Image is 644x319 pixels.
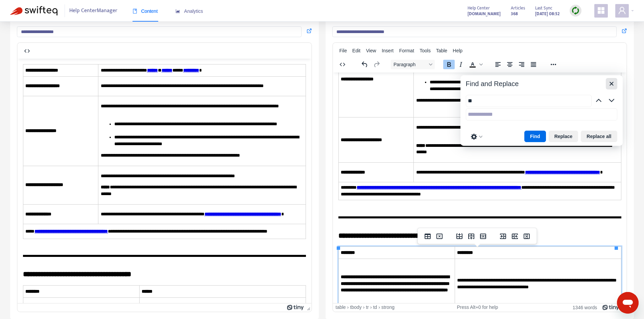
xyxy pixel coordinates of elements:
button: Insert column after [509,232,521,241]
span: Paragraph [393,62,427,67]
span: Last Sync [535,4,552,12]
span: user [618,6,626,15]
div: Press the Up and Down arrow keys to resize the editor. [304,303,311,312]
button: Table properties [422,232,433,241]
span: book [133,9,137,14]
span: File [339,48,347,53]
span: Help Center Manager [69,4,117,17]
button: Justify [528,60,539,69]
span: Edit [352,48,360,53]
strong: [DATE] 08:52 [535,10,559,18]
div: tbody [350,304,362,310]
button: Insert row before [454,232,465,241]
button: Undo [359,60,371,69]
a: Powered by Tiny [602,304,619,310]
iframe: Rich Text Area [333,73,627,303]
button: Delete table [434,232,445,241]
div: td [373,304,377,310]
div: tr [366,304,369,310]
div: Text color Black [467,60,484,69]
div: Press Alt+0 for help [430,304,525,310]
span: Insert [382,48,393,53]
button: Redo [371,60,382,69]
span: Table [436,48,447,53]
button: Delete row [477,232,489,241]
span: Help Center [468,4,490,12]
button: Previous [593,95,604,106]
button: Close [606,78,617,89]
button: Reveal or hide additional toolbar items [548,60,559,69]
button: Replace all [581,131,617,142]
button: Align left [492,60,504,69]
a: [DOMAIN_NAME] [468,10,501,18]
button: Delete column [521,232,532,241]
button: Next [606,95,617,106]
div: › [378,304,380,310]
span: Tools [420,48,431,53]
span: Articles [511,4,525,12]
button: Bold [443,60,455,69]
span: Analytics [175,8,203,14]
span: View [366,48,376,53]
div: strong [381,304,395,310]
button: 1346 words [573,304,597,310]
button: Italic [455,60,467,69]
span: Content [133,8,158,14]
button: Align center [504,60,516,69]
iframe: Button to launch messaging window [617,292,639,314]
div: table [336,304,346,310]
button: Align right [516,60,527,69]
button: Insert column before [497,232,509,241]
span: Help [453,48,462,53]
button: Block Paragraph [391,60,435,69]
span: area-chart [175,9,180,14]
div: › [370,304,372,310]
span: Format [399,48,414,53]
a: Powered by Tiny [287,304,304,310]
img: Swifteq [10,6,57,16]
span: appstore [597,6,605,15]
button: Replace [549,131,578,142]
button: Insert row after [466,232,477,241]
div: › [363,304,365,310]
strong: 368 [511,10,518,18]
button: Find [524,131,546,142]
img: sync.dc5367851b00ba804db3.png [571,6,580,15]
div: › [347,304,349,310]
button: Preferences [469,132,485,141]
iframe: Rich Text Area [18,59,311,303]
